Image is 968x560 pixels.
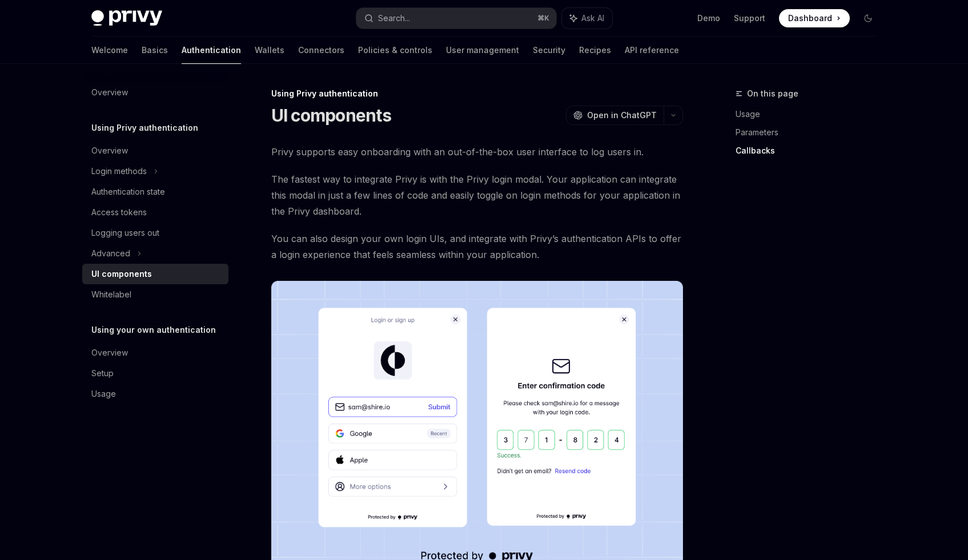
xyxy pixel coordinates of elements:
[82,223,228,243] a: Logging users out
[736,105,886,123] a: Usage
[91,206,147,219] div: Access tokens
[182,37,241,64] a: Authentication
[82,343,228,363] a: Overview
[142,37,168,64] a: Basics
[91,185,165,199] div: Authentication state
[271,231,683,263] span: You can also design your own login UIs, and integrate with Privy’s authentication APIs to offer a...
[271,88,683,99] div: Using Privy authentication
[91,37,128,64] a: Welcome
[255,37,284,64] a: Wallets
[736,142,886,160] a: Callbacks
[736,123,886,142] a: Parameters
[82,140,228,161] a: Overview
[82,284,228,305] a: Whitelabel
[788,13,832,24] span: Dashboard
[537,14,549,23] span: ⌘ K
[625,37,679,64] a: API reference
[356,8,556,29] button: Search...⌘K
[82,363,228,384] a: Setup
[587,110,657,121] span: Open in ChatGPT
[378,11,410,25] div: Search...
[91,121,198,135] h5: Using Privy authentication
[566,106,664,125] button: Open in ChatGPT
[533,37,565,64] a: Security
[271,171,683,219] span: The fastest way to integrate Privy is with the Privy login modal. Your application can integrate ...
[562,8,612,29] button: Ask AI
[271,105,391,126] h1: UI components
[82,384,228,404] a: Usage
[91,346,128,360] div: Overview
[779,9,850,27] a: Dashboard
[271,144,683,160] span: Privy supports easy onboarding with an out-of-the-box user interface to log users in.
[91,387,116,401] div: Usage
[747,87,798,100] span: On this page
[298,37,344,64] a: Connectors
[91,144,128,158] div: Overview
[91,288,131,301] div: Whitelabel
[91,323,216,337] h5: Using your own authentication
[859,9,877,27] button: Toggle dark mode
[82,202,228,223] a: Access tokens
[82,182,228,202] a: Authentication state
[91,366,114,380] div: Setup
[91,267,152,281] div: UI components
[91,226,159,240] div: Logging users out
[358,37,432,64] a: Policies & controls
[91,247,130,260] div: Advanced
[734,13,765,24] a: Support
[82,264,228,284] a: UI components
[91,164,147,178] div: Login methods
[446,37,519,64] a: User management
[579,37,611,64] a: Recipes
[581,13,604,24] span: Ask AI
[91,10,162,26] img: dark logo
[91,86,128,99] div: Overview
[697,13,720,24] a: Demo
[82,82,228,103] a: Overview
